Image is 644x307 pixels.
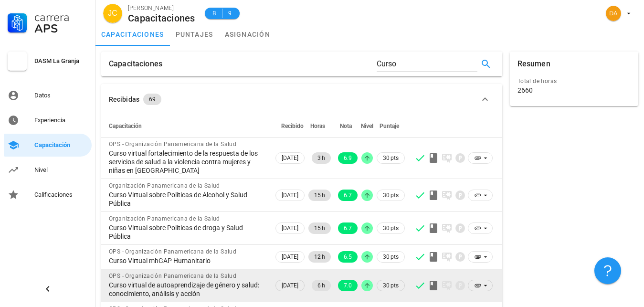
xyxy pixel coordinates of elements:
th: Nota [333,115,359,138]
th: Horas [306,115,333,138]
a: capacitaciones [95,23,170,46]
div: DASM La Granja [34,57,88,65]
span: Nivel [361,123,373,129]
a: puntajes [170,23,219,46]
span: OPS - Organización Panamericana de la Salud [109,141,236,148]
span: [DATE] [282,252,298,262]
span: OPS - Organización Panamericana de la Salud [109,273,236,279]
span: Organización Panamericana de la Salud [109,215,220,222]
span: 6.7 [344,222,352,234]
div: Recibidas [109,94,139,105]
span: JC [108,4,117,23]
div: Total de horas [517,76,631,86]
span: B [211,9,218,18]
th: Recibido [274,115,306,138]
span: [DATE] [282,190,298,201]
div: Datos [34,92,88,99]
a: Experiencia [4,109,92,132]
a: Datos [4,84,92,107]
span: 9 [226,9,234,18]
span: 6.5 [344,251,352,263]
span: 3 h [317,152,325,164]
span: [DATE] [282,223,298,233]
span: 6.9 [344,152,352,164]
span: 15 h [314,190,325,201]
span: 6.7 [344,190,352,201]
div: avatar [606,6,621,21]
span: Organización Panamericana de la Salud [109,182,220,189]
span: 30 pts [383,252,399,262]
div: [PERSON_NAME] [128,3,195,13]
span: Recibido [281,123,304,129]
div: Curso Virtual mhGAP Humanitario [109,256,266,265]
span: Puntaje [380,123,399,129]
div: 2660 [517,86,533,95]
th: Capacitación [101,115,274,138]
span: 15 h [314,222,325,234]
a: asignación [219,23,276,46]
div: Resumen [517,52,550,76]
div: Curso virtual de autoaprendizaje de género y salud: conocimiento, análisis y acción [109,281,266,298]
span: 12 h [314,251,325,263]
a: Calificaciones [4,183,92,206]
button: Recibidas 69 [101,84,502,115]
span: [DATE] [282,280,298,291]
div: Experiencia [34,116,88,124]
th: Puntaje [375,115,407,138]
div: APS [34,23,88,34]
span: 30 pts [383,191,399,200]
div: Capacitaciones [109,52,162,76]
div: Curso virtual fortalecimiento de la respuesta de los servicios de salud a la violencia contra muj... [109,149,266,175]
span: OPS - Organización Panamericana de la Salud [109,248,236,255]
span: 7.0 [344,280,352,291]
div: Capacitaciones [128,13,195,23]
div: Capacitación [34,141,88,149]
div: Calificaciones [34,191,88,199]
span: 30 pts [383,281,399,290]
div: Curso Virtual sobre Políticas de Alcohol y Salud Pública [109,191,266,208]
span: Nota [340,123,352,129]
span: [DATE] [282,153,298,163]
span: 30 pts [383,153,399,163]
span: 69 [149,94,156,105]
a: Capacitación [4,134,92,157]
span: Horas [310,123,325,129]
span: 30 pts [383,223,399,233]
a: Nivel [4,159,92,181]
div: Carrera [34,11,88,23]
span: Capacitación [109,123,142,129]
span: 6 h [317,280,325,291]
div: avatar [103,4,122,23]
div: Curso Virtual sobre Políticas de droga y Salud Pública [109,223,266,241]
th: Nivel [359,115,375,138]
div: Nivel [34,166,88,174]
